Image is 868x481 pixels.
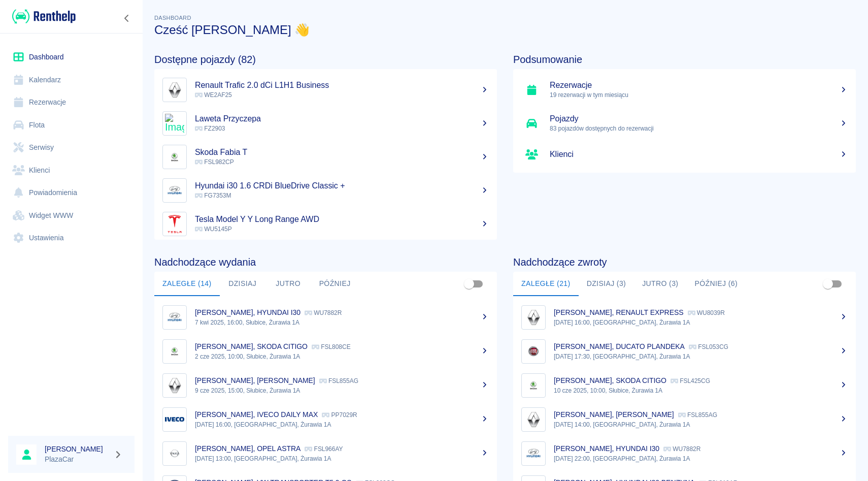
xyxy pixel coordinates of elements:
[195,376,315,384] p: [PERSON_NAME], [PERSON_NAME]
[554,420,848,429] p: [DATE] 14:00, [GEOGRAPHIC_DATA], Żurawia 1A
[220,272,265,296] button: Dzisiaj
[550,124,848,133] p: 83 pojazdów dostępnych do rezerwacji
[554,352,848,361] p: [DATE] 17:30, [GEOGRAPHIC_DATA], Żurawia 1A
[513,272,579,296] button: Zaległe (21)
[550,149,848,159] h5: Klienci
[154,436,497,470] a: Image[PERSON_NAME], OPEL ASTRA FSL966AY[DATE] 13:00, [GEOGRAPHIC_DATA], Żurawia 1A
[195,214,489,225] h5: Tesla Model Y Y Long Range AWD
[554,318,848,327] p: [DATE] 16:00, [GEOGRAPHIC_DATA], Żurawia 1A
[688,309,725,316] p: WU8039R
[195,91,232,99] span: WE2AF25
[12,8,76,25] img: Renthelp logo
[459,274,479,294] span: Pokaż przypisane tylko do mnie
[119,12,135,25] button: Zwiń nawigację
[165,308,184,327] img: Image
[554,410,674,419] p: [PERSON_NAME], [PERSON_NAME]
[8,114,135,137] a: Flota
[550,114,848,124] h5: Pojazdy
[154,15,191,21] span: Dashboard
[671,377,710,384] p: FSL425CG
[663,445,700,453] p: WU7882R
[818,274,838,294] span: Pokaż przypisane tylko do mnie
[195,147,489,157] h5: Skoda Fabia T
[513,334,856,368] a: Image[PERSON_NAME], DUCATO PLANDEKA FSL053CG[DATE] 17:30, [GEOGRAPHIC_DATA], Żurawia 1A
[524,410,543,429] img: Image
[322,411,357,419] p: PP7029R
[154,207,497,241] a: ImageTesla Model Y Y Long Range AWD WU5145P
[634,272,686,296] button: Jutro (3)
[524,342,543,361] img: Image
[45,444,110,454] h6: [PERSON_NAME]
[8,91,135,114] a: Rezerwacje
[513,53,856,66] h4: Podsumowanie
[305,309,342,316] p: WU7882R
[195,318,489,327] p: 7 kwi 2025, 16:00, Słubice, Żurawia 1A
[513,368,856,402] a: Image[PERSON_NAME], SKODA CITIGO FSL425CG10 cze 2025, 10:00, Słubice, Żurawia 1A
[265,272,311,296] button: Jutro
[165,181,184,200] img: Image
[554,444,659,453] p: [PERSON_NAME], HYUNDAI I30
[195,410,318,419] p: [PERSON_NAME], IVECO DAILY MAX
[513,436,856,470] a: Image[PERSON_NAME], HYUNDAI I30 WU7882R[DATE] 22:00, [GEOGRAPHIC_DATA], Żurawia 1A
[195,420,489,429] p: [DATE] 16:00, [GEOGRAPHIC_DATA], Żurawia 1A
[195,80,489,90] h5: Renault Trafic 2.0 dCi L1H1 Business
[154,53,497,66] h4: Dostępne pojazdy (82)
[8,204,135,227] a: Widget WWW
[165,147,184,167] img: Image
[195,386,489,395] p: 9 cze 2025, 15:00, Słubice, Żurawia 1A
[554,342,685,350] p: [PERSON_NAME], DUCATO PLANDEKA
[195,352,489,361] p: 2 cze 2025, 10:00, Słubice, Żurawia 1A
[165,114,184,133] img: Image
[195,114,489,124] h5: Laweta Przyczepa
[154,368,497,402] a: Image[PERSON_NAME], [PERSON_NAME] FSL855AG9 cze 2025, 15:00, Słubice, Żurawia 1A
[305,445,343,453] p: FSL966AY
[513,402,856,436] a: Image[PERSON_NAME], [PERSON_NAME] FSL855AG[DATE] 14:00, [GEOGRAPHIC_DATA], Żurawia 1A
[45,454,110,465] p: PlazaCar
[550,90,848,100] p: 19 rezerwacji w tym miesiącu
[154,256,497,268] h4: Nadchodzące wydania
[165,444,184,463] img: Image
[550,80,848,90] h5: Rezerwacje
[165,80,184,100] img: Image
[524,308,543,327] img: Image
[154,272,220,296] button: Zaległe (14)
[513,256,856,268] h4: Nadchodzące zwroty
[8,227,135,249] a: Ustawienia
[154,107,497,140] a: ImageLaweta Przyczepa FZ2903
[579,272,635,296] button: Dzisiaj (3)
[154,140,497,174] a: ImageSkoda Fabia T FSL982CP
[554,386,848,395] p: 10 cze 2025, 10:00, Słubice, Żurawia 1A
[195,158,234,166] span: FSL982CP
[513,140,856,169] a: Klienci
[678,411,717,419] p: FSL855AG
[311,272,359,296] button: Później
[195,444,301,453] p: [PERSON_NAME], OPEL ASTRA
[8,159,135,182] a: Klienci
[554,454,848,463] p: [DATE] 22:00, [GEOGRAPHIC_DATA], Żurawia 1A
[154,174,497,207] a: ImageHyundai i30 1.6 CRDi BlueDrive Classic + FG7353M
[8,136,135,159] a: Serwisy
[554,308,684,316] p: [PERSON_NAME], RENAULT EXPRESS
[513,107,856,140] a: Pojazdy83 pojazdów dostępnych do rezerwacji
[8,8,76,25] a: Renthelp logo
[165,342,184,361] img: Image
[686,272,746,296] button: Później (6)
[195,308,301,316] p: [PERSON_NAME], HYUNDAI I30
[195,192,231,199] span: FG7353M
[8,69,135,91] a: Kalendarz
[8,181,135,204] a: Powiadomienia
[154,23,856,37] h3: Cześć [PERSON_NAME] 👋
[689,343,728,350] p: FSL053CG
[8,46,135,69] a: Dashboard
[195,181,489,191] h5: Hyundai i30 1.6 CRDi BlueDrive Classic +
[513,73,856,107] a: Rezerwacje19 rezerwacji w tym miesiącu
[154,402,497,436] a: Image[PERSON_NAME], IVECO DAILY MAX PP7029R[DATE] 16:00, [GEOGRAPHIC_DATA], Żurawia 1A
[195,454,489,463] p: [DATE] 13:00, [GEOGRAPHIC_DATA], Żurawia 1A
[165,214,184,234] img: Image
[154,73,497,107] a: ImageRenault Trafic 2.0 dCi L1H1 Business WE2AF25
[195,125,225,132] span: FZ2903
[195,342,308,350] p: [PERSON_NAME], SKODA CITIGO
[165,376,184,395] img: Image
[195,226,232,233] span: WU5145P
[312,343,351,350] p: FSL808CE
